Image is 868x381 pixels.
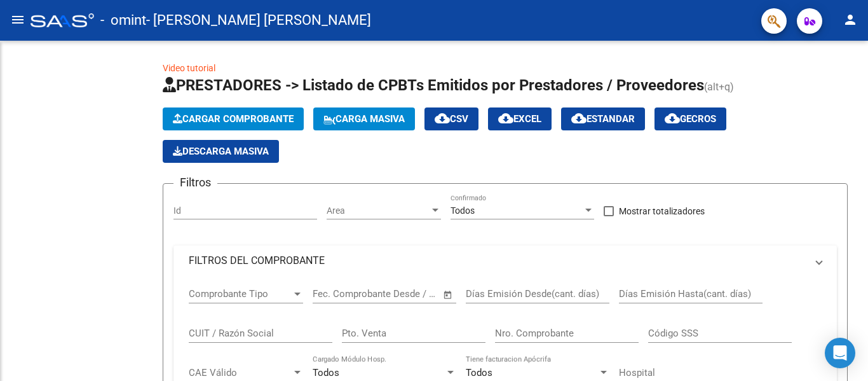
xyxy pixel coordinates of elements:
span: Estandar [571,113,635,125]
button: Cargar Comprobante [163,107,304,130]
span: Mostrar totalizadores [619,204,705,219]
span: CAE Válido [189,367,292,378]
button: EXCEL [488,107,552,130]
button: Gecros [654,107,726,130]
span: Descarga Masiva [173,146,269,157]
button: Descarga Masiva [163,140,279,163]
button: Carga Masiva [313,107,415,130]
mat-icon: cloud_download [435,111,450,126]
button: Estandar [561,107,645,130]
span: Area [327,205,430,216]
mat-icon: cloud_download [571,111,587,126]
span: EXCEL [498,113,541,125]
mat-icon: person [843,12,858,27]
span: Cargar Comprobante [173,113,294,125]
mat-panel-title: FILTROS DEL COMPROBANTE [189,254,806,268]
app-download-masive: Descarga masiva de comprobantes (adjuntos) [163,140,279,163]
input: Fecha inicio [313,288,364,300]
button: Open calendar [441,287,456,302]
mat-icon: cloud_download [665,111,680,126]
h3: Filtros [173,174,217,191]
div: Open Intercom Messenger [825,338,855,368]
span: Gecros [665,113,716,125]
span: CSV [435,113,468,125]
span: - [PERSON_NAME] [PERSON_NAME] [146,6,371,34]
a: Video tutorial [163,63,215,73]
span: Todos [313,367,339,378]
span: Todos [451,205,475,216]
span: Carga Masiva [323,113,405,125]
input: Fecha fin [376,288,437,300]
span: (alt+q) [704,81,734,93]
span: Todos [466,367,492,378]
mat-icon: menu [10,12,25,27]
mat-icon: cloud_download [498,111,513,126]
span: - omint [100,6,146,34]
button: CSV [424,107,478,130]
span: PRESTADORES -> Listado de CPBTs Emitidos por Prestadores / Proveedores [163,76,704,94]
mat-expansion-panel-header: FILTROS DEL COMPROBANTE [173,246,837,276]
span: Comprobante Tipo [189,288,292,300]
